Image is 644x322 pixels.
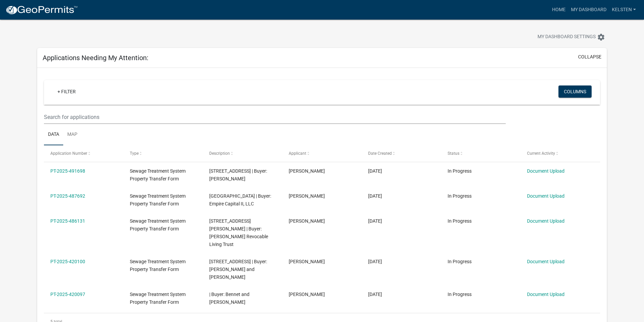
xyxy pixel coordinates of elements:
span: Status [448,151,459,156]
span: Description [209,151,230,156]
a: Map [63,124,81,146]
span: 05/13/2025 [368,292,382,297]
span: 10/03/2025 [368,193,382,199]
datatable-header-cell: Status [441,145,520,162]
datatable-header-cell: Date Created [362,145,441,162]
span: In Progress [448,193,472,199]
a: My Dashboard [568,3,609,16]
datatable-header-cell: Current Activity [520,145,600,162]
h5: Applications Needing My Attention: [43,54,148,62]
span: In Progress [448,168,472,174]
a: Kelsten [609,3,639,16]
datatable-header-cell: Application Number [44,145,123,162]
span: In Progress [448,292,472,297]
a: PT-2025-420100 [50,259,85,264]
span: Kelsey Stender [289,292,325,297]
a: Document Upload [527,259,565,264]
datatable-header-cell: Applicant [282,145,362,162]
span: Date Created [368,151,392,156]
span: My Dashboard Settings [538,33,596,41]
span: 05/13/2025 [368,259,382,264]
a: PT-2025-420097 [50,292,85,297]
span: Current Activity [527,151,555,156]
span: In Progress [448,218,472,224]
a: PT-2025-486131 [50,218,85,224]
span: Sewage Treatment System Property Transfer Form [130,168,186,181]
a: Home [549,3,568,16]
a: Document Upload [527,193,565,199]
a: Document Upload [527,292,565,297]
span: Sewage Treatment System Property Transfer Form [130,259,186,272]
button: collapse [578,53,601,60]
span: Sewage Treatment System Property Transfer Form [130,218,186,231]
span: Sewage Treatment System Property Transfer Form [130,193,186,206]
a: + Filter [52,85,81,98]
a: Document Upload [527,218,565,224]
span: Application Number [50,151,87,156]
span: 305 ALCOTT AVE E | Buyer: Thorson Revocable Living Trust [209,218,268,247]
a: PT-2025-487692 [50,193,85,199]
a: Data [44,124,63,146]
span: 1213 AURDAL AVE | Buyer: Empire Capital II, LLC [209,193,271,206]
span: Kelsey Stender [289,259,325,264]
button: My Dashboard Settingssettings [532,30,611,44]
a: Document Upload [527,168,565,174]
span: 10/13/2025 [368,168,382,174]
span: | Buyer: Bennet and Trisha Stich [209,292,249,305]
datatable-header-cell: Description [203,145,282,162]
i: settings [597,33,605,41]
input: Search for applications [44,110,505,124]
span: Applicant [289,151,306,156]
span: Kelsey Stender [289,218,325,224]
span: 09/30/2025 [368,218,382,224]
button: Columns [558,85,592,98]
span: Kelsey Stender [289,168,325,174]
span: Sewage Treatment System Property Transfer Form [130,292,186,305]
span: 103 SECOND ST N | Buyer: Tanner Price [209,168,267,181]
span: Kelsey Stender [289,193,325,199]
a: PT-2025-491698 [50,168,85,174]
datatable-header-cell: Type [123,145,203,162]
span: 514 SUMMIT ST E | Buyer: Adria Budesca and Amy Herbranson [209,259,267,280]
span: In Progress [448,259,472,264]
span: Type [130,151,139,156]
